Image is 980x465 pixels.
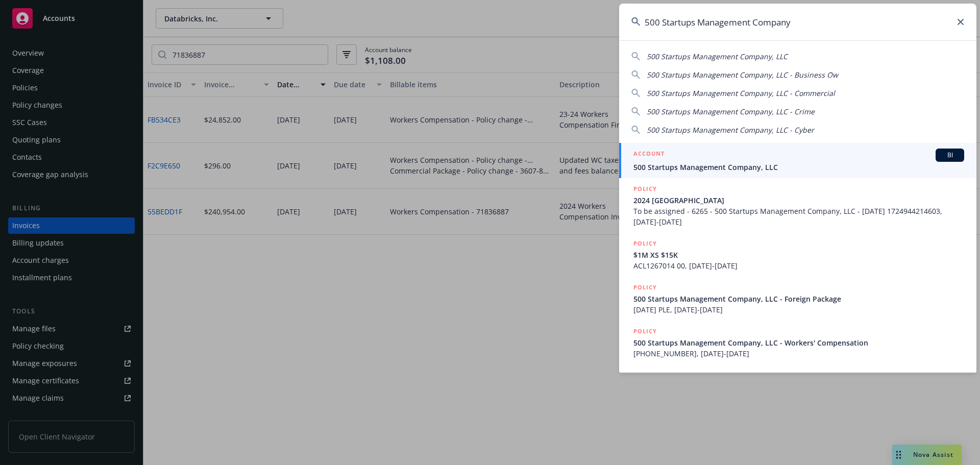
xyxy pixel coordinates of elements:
span: 500 Startups Management Company, LLC [633,162,964,173]
h5: POLICY [633,238,657,249]
span: [PHONE_NUMBER], [DATE]-[DATE] [633,348,964,359]
a: ACCOUNTBI500 Startups Management Company, LLC [619,143,976,178]
span: 500 Startups Management Company, LLC - Crime [647,107,815,116]
h5: ACCOUNT [633,149,665,161]
h5: POLICY [633,326,657,336]
span: BI [940,151,960,160]
span: 500 Startups Management Company, LLC - Workers' Compensation [633,337,964,348]
h5: POLICY [633,282,657,292]
span: 500 Startups Management Company, LLC [647,52,788,61]
a: POLICY2024 [GEOGRAPHIC_DATA]To be assigned - 6265 - 500 Startups Management Company, LLC - [DATE]... [619,178,976,233]
span: $1M XS $15K [633,250,964,260]
a: POLICY500 Startups Management Company, LLC - Workers' Compensation[PHONE_NUMBER], [DATE]-[DATE] [619,321,976,364]
a: POLICY$1M XS $15KACL1267014 00, [DATE]-[DATE] [619,233,976,277]
span: 500 Startups Management Company, LLC - Cyber [647,125,814,135]
h5: POLICY [633,370,657,380]
span: ACL1267014 00, [DATE]-[DATE] [633,260,964,271]
span: 2024 [GEOGRAPHIC_DATA] [633,195,964,206]
span: [DATE] PLE, [DATE]-[DATE] [633,304,964,315]
span: 500 Startups Management Company, LLC - Foreign Package [633,293,964,304]
input: Search... [619,4,976,40]
a: POLICY [619,364,976,408]
h5: POLICY [633,184,657,194]
span: To be assigned - 6265 - 500 Startups Management Company, LLC - [DATE] 1724944214603, [DATE]-[DATE] [633,206,964,227]
span: 500 Startups Management Company, LLC - Commercial [647,88,835,98]
a: POLICY500 Startups Management Company, LLC - Foreign Package[DATE] PLE, [DATE]-[DATE] [619,277,976,321]
span: 500 Startups Management Company, LLC - Business Ow [647,70,838,80]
